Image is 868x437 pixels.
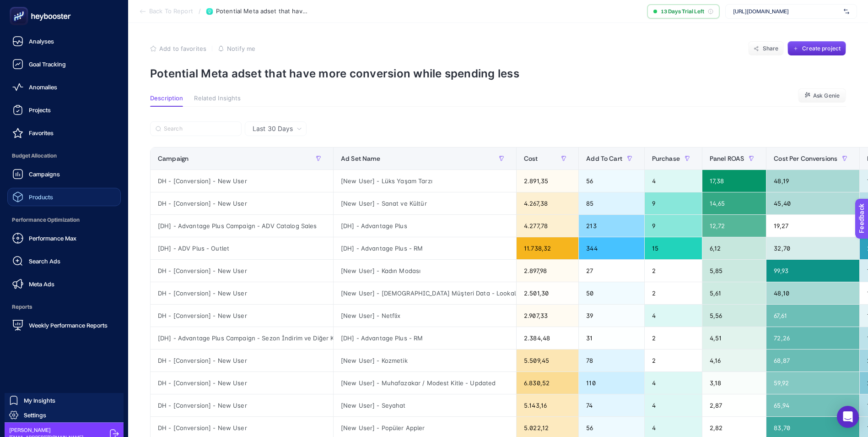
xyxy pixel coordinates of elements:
a: Goal Tracking [7,55,121,73]
span: Favorites [29,129,54,137]
span: Weekly Performance Reports [29,322,108,329]
div: 110 [579,372,644,394]
span: Panel ROAS [710,155,744,162]
a: Campaigns [7,165,121,183]
button: Create project [787,41,846,56]
div: [New User] - Seyahat [334,394,516,416]
span: Reports [7,298,121,316]
a: Search Ads [7,252,121,270]
span: Settings [24,411,46,419]
span: Budget Allocation [7,147,121,165]
img: svg%3e [844,7,849,16]
span: Back To Report [149,8,193,15]
div: 9 [645,215,702,237]
div: DH - [Conversion] - New User [151,394,333,416]
div: 2.384,48 [517,327,578,349]
div: 50 [579,282,644,304]
div: 4.277,78 [517,215,578,237]
div: [DH] - ADV Plus - Outlet [151,237,333,259]
span: Add to favorites [159,45,206,52]
div: 78 [579,350,644,371]
span: Goal Tracking [29,60,66,68]
button: Share [748,41,784,56]
div: 48,19 [766,170,859,192]
div: 72,26 [766,327,859,349]
span: Feedback [5,3,35,10]
div: 11.738,32 [517,237,578,259]
span: Meta Ads [29,280,54,288]
div: DH - [Conversion] - New User [151,170,333,192]
div: [New User] - Sanat ve Kültür [334,192,516,214]
span: Ad Set Name [341,155,381,162]
div: 85 [579,192,644,214]
div: 65,94 [766,394,859,416]
a: Projects [7,101,121,119]
div: 48,10 [766,282,859,304]
span: Analyses [29,38,54,45]
div: [New User] - Kadın Modası [334,260,516,282]
span: Products [29,193,53,201]
div: 2.891,35 [517,170,578,192]
span: Potential Meta adset that have more conversion while spending less [216,8,307,15]
span: Create project [802,45,841,52]
div: 2 [645,327,702,349]
div: 17,38 [702,170,766,192]
div: 68,87 [766,350,859,371]
div: 2 [645,260,702,282]
div: 4 [645,372,702,394]
span: Notify me [227,45,255,52]
span: Add To Cart [586,155,622,162]
span: Campaign [158,155,189,162]
span: / [199,7,201,15]
div: [New User] - Lüks Yaşam Tarzı [334,170,516,192]
a: Settings [5,408,124,422]
div: 59,92 [766,372,859,394]
div: 2.501,30 [517,282,578,304]
div: 213 [579,215,644,237]
span: Purchase [652,155,680,162]
div: 4,51 [702,327,766,349]
div: 31 [579,327,644,349]
div: 9 [645,192,702,214]
a: Meta Ads [7,275,121,293]
div: 56 [579,170,644,192]
div: 4,16 [702,350,766,371]
a: Analyses [7,32,121,50]
div: [New User] - Muhafazakar / Modest Kitle - Updated [334,372,516,394]
div: [New User] - [DEMOGRAPHIC_DATA] Müşteri Data - Lookalike %1 -%2 [334,282,516,304]
div: 3,18 [702,372,766,394]
div: 74 [579,394,644,416]
span: Performance Max [29,235,76,242]
div: 39 [579,305,644,327]
div: 19,27 [766,215,859,237]
button: Ask Genie [798,88,846,103]
div: 5,61 [702,282,766,304]
span: My Insights [24,397,55,404]
span: [PERSON_NAME] [9,426,83,434]
div: [New User] - Netflix [334,305,516,327]
a: My Insights [5,393,124,408]
span: [URL][DOMAIN_NAME] [733,8,840,15]
div: [DH] - Advantage Plus - RM [334,237,516,259]
div: 2 [645,282,702,304]
span: Description [150,95,183,102]
div: DH - [Conversion] - New User [151,305,333,327]
div: 344 [579,237,644,259]
span: Search Ads [29,257,60,265]
span: Share [763,45,779,52]
span: Last 30 Days [253,124,293,133]
div: DH - [Conversion] - New User [151,192,333,214]
div: 5,56 [702,305,766,327]
div: 67,61 [766,305,859,327]
span: Cost Per Conversions [774,155,837,162]
button: Description [150,95,183,107]
div: [DH] - Advantage Plus [334,215,516,237]
div: 5.143,16 [517,394,578,416]
div: 12,72 [702,215,766,237]
a: Products [7,188,121,206]
span: Cost [524,155,538,162]
div: 32,70 [766,237,859,259]
div: 6,12 [702,237,766,259]
span: Anomalies [29,83,57,91]
div: 4 [645,170,702,192]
